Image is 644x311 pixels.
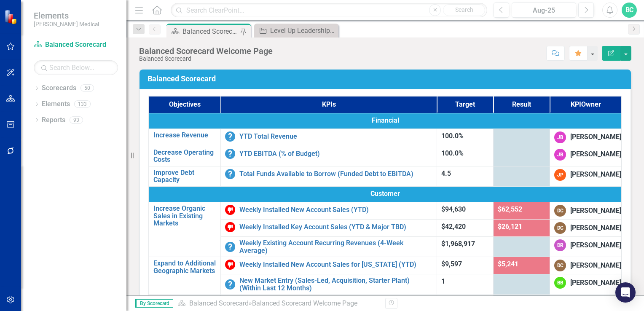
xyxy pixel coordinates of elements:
a: Decrease Operating Costs [153,149,216,164]
img: ClearPoint Strategy [4,10,19,24]
a: YTD EBITDA (% of Budget) [239,150,432,158]
a: Elements [42,99,70,109]
a: Increase Revenue [153,131,216,139]
a: YTD Total Revenue [239,133,432,140]
span: $42,420 [441,223,466,231]
div: JP [554,169,566,181]
td: Double-Click to Edit [550,257,622,274]
a: Expand to Additional Geographic Markets [153,260,216,274]
td: Double-Click to Edit [149,187,622,202]
span: $5,241 [498,260,518,268]
td: Double-Click to Edit Right Click for Context Menu [220,257,437,274]
div: [PERSON_NAME] [570,132,621,142]
td: Double-Click to Edit [550,237,622,257]
a: Balanced Scorecard [34,40,118,50]
div: [PERSON_NAME] [570,223,621,233]
h3: Balanced Scorecard [148,75,626,83]
span: 1 [441,277,445,285]
img: No Information [225,169,235,179]
div: DC [554,205,566,217]
a: Weekly Installed New Account Sales (YTD) [239,206,432,214]
a: Reports [42,115,65,125]
td: Double-Click to Edit Right Click for Context Menu [149,146,220,166]
td: Double-Click to Edit Right Click for Context Menu [220,166,437,186]
img: No Information [225,242,235,252]
div: 93 [70,116,83,123]
img: Below Target [225,222,235,232]
a: Improve Debt Capacity [153,169,216,184]
span: Elements [34,11,99,21]
button: Search [443,4,485,16]
span: $9,597 [441,260,462,268]
td: Double-Click to Edit [149,113,622,129]
span: Search [455,6,473,13]
td: Double-Click to Edit [550,220,622,237]
span: Customer [153,189,617,199]
span: 100.0% [441,149,464,157]
span: Financial [153,116,617,126]
div: [PERSON_NAME] [570,206,621,216]
div: Open Intercom Messenger [615,282,636,303]
span: By Scorecard [135,299,173,308]
div: Level Up Leadership Program for Production Managers and Leads [270,25,336,36]
img: No Information [225,279,235,290]
td: Double-Click to Edit Right Click for Context Menu [220,237,437,257]
a: Total Funds Available to Borrow (Funded Debt to EBITDA) [239,170,432,178]
div: [PERSON_NAME] [570,278,621,288]
div: Balanced Scorecard Welcome Page [182,26,238,37]
td: Double-Click to Edit [550,274,622,295]
span: $94,630 [441,205,466,213]
button: BC [622,3,637,18]
div: JB [554,131,566,143]
div: 133 [74,101,91,108]
td: Double-Click to Edit Right Click for Context Menu [220,220,437,237]
input: Search ClearPoint... [171,3,487,18]
span: $26,121 [498,223,522,231]
a: Weekly Installed Key Account Sales (YTD & Major TBD) [239,223,432,231]
td: Double-Click to Edit Right Click for Context Menu [220,129,437,146]
div: Balanced Scorecard [139,56,273,62]
div: [PERSON_NAME] [570,241,621,250]
td: Double-Click to Edit Right Click for Context Menu [149,166,220,186]
img: No Information [225,149,235,159]
button: Aug-25 [512,3,576,18]
td: Double-Click to Edit [550,146,622,166]
td: Double-Click to Edit [550,129,622,146]
a: New Market Entry (Sales-Led, Acquisition, Starter Plant) (Within Last 12 Months) [239,277,432,292]
span: $62,552 [498,205,522,213]
a: Weekly Installed New Account Sales for [US_STATE] (YTD) [239,261,432,268]
a: Scorecards [42,83,76,93]
span: $1,968,917 [441,240,475,248]
div: Balanced Scorecard Welcome Page [252,299,357,307]
div: [PERSON_NAME] [570,170,621,180]
div: DC [554,222,566,234]
div: Aug-25 [515,5,573,16]
small: [PERSON_NAME] Medical [34,21,99,27]
a: Weekly Existing Account Recurring Revenues (4-Week Average) [239,239,432,254]
td: Double-Click to Edit Right Click for Context Menu [149,202,220,257]
div: » [177,299,379,308]
img: Below Target [225,205,235,215]
div: [PERSON_NAME] [570,150,621,159]
img: Below Target [225,260,235,270]
img: No Information [225,131,235,142]
div: 50 [80,85,94,92]
span: 4.5 [441,169,451,177]
td: Double-Click to Edit [550,166,622,186]
input: Search Below... [34,60,118,75]
td: Double-Click to Edit Right Click for Context Menu [220,202,437,220]
td: Double-Click to Edit Right Click for Context Menu [220,274,437,295]
a: Level Up Leadership Program for Production Managers and Leads [256,25,336,36]
div: BB [554,277,566,289]
div: JB [554,149,566,161]
td: Double-Click to Edit Right Click for Context Menu [220,146,437,166]
div: DC [554,260,566,271]
div: [PERSON_NAME] [570,261,621,271]
td: Double-Click to Edit [550,202,622,220]
td: Double-Click to Edit Right Click for Context Menu [149,129,220,146]
div: Balanced Scorecard Welcome Page [139,46,273,56]
a: Increase Organic Sales in Existing Markets [153,205,216,227]
div: DR [554,239,566,251]
span: 100.0% [441,132,464,140]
